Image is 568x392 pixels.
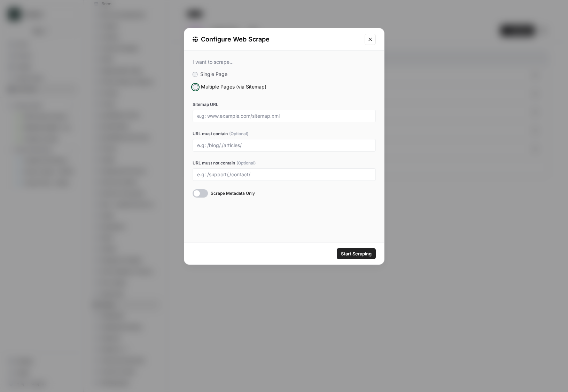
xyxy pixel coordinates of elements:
span: (Optional) [229,131,248,137]
span: Start Scraping [341,250,372,257]
input: Single Page [193,72,198,77]
span: (Optional) [236,160,256,166]
div: Configure Web Scrape [193,34,360,44]
input: e.g: /support/,/contact/ [197,171,371,178]
div: I want to scrape... [193,59,376,65]
span: Single Page [200,71,227,77]
button: Close modal [365,34,376,45]
label: URL must contain [193,131,376,137]
span: Multiple Pages (via Sitemap) [201,84,266,90]
label: Sitemap URL [193,101,376,108]
button: Start Scraping [337,248,376,259]
input: e.g: /blog/,/articles/ [197,142,371,148]
input: Multiple Pages (via Sitemap) [193,84,198,90]
span: Scrape Metadata Only [211,190,255,197]
label: URL must not contain [193,160,376,166]
input: e.g: www.example.com/sitemap.xml [197,113,371,119]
